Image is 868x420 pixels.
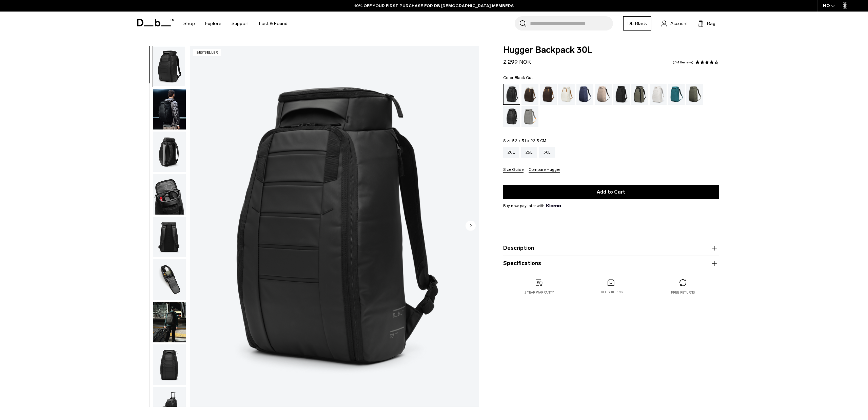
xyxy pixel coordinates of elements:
button: Specifications [503,259,719,267]
img: Hugger Backpack 30L Black Out [153,132,186,172]
span: Buy now pay later with [503,203,561,209]
nav: Main Navigation [178,12,293,36]
a: 30L [539,147,555,158]
img: Hugger Backpack 30L Black Out [153,344,186,385]
a: 741 reviews [673,61,693,64]
a: 25L [521,147,537,158]
a: Forest Green [631,84,648,105]
a: Blue Hour [576,84,593,105]
a: Account [662,19,688,27]
a: Reflective Black [503,106,520,127]
a: Support [232,12,249,36]
button: Next slide [466,220,476,232]
legend: Size: [503,139,547,143]
img: Hugger Backpack 30L Black Out [153,174,186,215]
a: Black Out [503,84,520,105]
p: Free returns [671,290,695,295]
button: Description [503,244,719,252]
a: Db Black [623,16,651,31]
a: Charcoal Grey [613,84,630,105]
a: Explore [205,12,221,36]
a: Oatmilk [558,84,575,105]
img: Hugger Backpack 30L Black Out [190,46,479,407]
li: 1 / 11 [190,46,479,407]
img: Hugger Backpack 30L Black Out [153,46,186,87]
p: Bestseller [193,49,221,56]
p: 2 year warranty [525,290,554,295]
a: Fogbow Beige [595,84,612,105]
button: Hugger Backpack 30L Black Out [153,131,186,173]
button: Hugger Backpack 30L Black Out [153,88,186,130]
a: Clean Slate [650,84,667,105]
img: Hugger Backpack 30L Black Out [153,89,186,129]
span: Hugger Backpack 30L [503,46,719,55]
p: Free shipping [598,290,623,295]
a: Sand Grey [521,106,538,127]
a: Shop [183,12,195,36]
span: Account [670,20,688,27]
span: 52 x 31 x 22.5 CM [512,138,546,143]
img: Hugger Backpack 30L Black Out [153,259,186,300]
button: Hugger Backpack 30L Black Out [153,174,186,215]
a: 20L [503,147,519,158]
button: Compare Hugger [529,167,560,173]
button: Bag [698,19,715,27]
span: 2.299 NOK [503,59,531,65]
a: Midnight Teal [668,84,685,105]
a: Cappuccino [521,84,538,105]
a: Moss Green [686,84,703,105]
img: {"height" => 20, "alt" => "Klarna"} [546,204,561,207]
span: Bag [707,20,715,27]
a: Lost & Found [259,12,288,36]
img: Hugger Backpack 30L Black Out [153,302,186,343]
button: Size Guide [503,167,524,173]
button: Hugger Backpack 30L Black Out [153,216,186,258]
button: Hugger Backpack 30L Black Out [153,302,186,343]
legend: Color: [503,76,533,80]
img: Hugger Backpack 30L Black Out [153,217,186,257]
button: Add to Cart [503,185,719,199]
button: Hugger Backpack 30L Black Out [153,46,186,87]
button: Hugger Backpack 30L Black Out [153,259,186,300]
a: 10% OFF YOUR FIRST PURCHASE FOR DB [DEMOGRAPHIC_DATA] MEMBERS [354,3,514,9]
span: Black Out [515,75,533,80]
button: Hugger Backpack 30L Black Out [153,344,186,385]
a: Espresso [540,84,557,105]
